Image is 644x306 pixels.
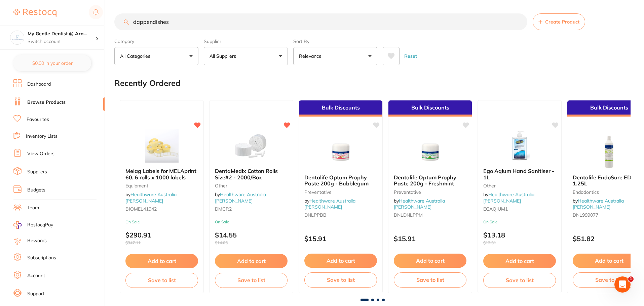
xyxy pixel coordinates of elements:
[114,47,198,65] button: All Categories
[483,206,556,212] small: EGAQIUM1
[394,272,466,287] button: Save to list
[299,100,382,117] div: Bulk Discounts
[28,38,96,45] p: Switch account
[140,129,184,163] img: Melag Labels for MELAprint 60, 6 rolls x 1000 labels
[215,241,288,245] span: $14.05
[483,168,556,180] b: Ego Aqium Hand Sanitiser - 1L
[293,47,377,65] button: Relevance
[27,255,56,261] a: Subscriptions
[545,19,579,25] span: Create Product
[304,235,377,243] p: $15.91
[293,38,377,44] label: Sort By
[304,189,377,195] small: Preventative
[394,254,466,268] button: Add to cart
[483,273,556,288] button: Save to list
[125,168,198,180] b: Melag Labels for MELAprint 60, 6 rolls x 1000 labels
[498,129,541,163] img: Ego Aqium Hand Sanitiser - 1L
[614,276,631,293] iframe: Intercom live chat
[27,187,45,193] a: Budgets
[573,198,624,210] span: by
[394,198,445,210] a: Healthware Australia [PERSON_NAME]
[483,220,556,224] small: On Sale
[229,129,273,163] img: DentaMedix Cotton Rolls Size#2 - 2000/Box
[13,9,56,17] img: Restocq Logo
[13,221,53,229] a: RestocqPay
[114,13,527,30] input: Search Products
[319,135,363,169] img: Dentalife Optum Prophy Paste 200g - Bubblegum
[125,273,198,288] button: Save to list
[394,174,466,187] b: Dentalife Optum Prophy Paste 200g - Freshmint
[483,183,556,188] small: other
[27,237,47,244] a: Rewards
[402,47,419,65] button: Reset
[483,231,556,245] p: $13.18
[215,183,288,188] small: other
[125,191,177,204] a: Healthware Australia [PERSON_NAME]
[483,191,534,204] span: by
[304,254,377,268] button: Add to cart
[388,100,472,117] div: Bulk Discounts
[204,38,288,44] label: Supplier
[394,198,445,210] span: by
[394,212,466,218] small: DNLDNLPPM
[27,150,54,157] a: View Orders
[13,55,91,71] button: $0.00 in your order
[125,191,177,204] span: by
[304,174,377,187] b: Dentalife Optum Prophy Paste 200g - Bubblegum
[215,220,288,224] small: On Sale
[204,47,288,65] button: All Suppliers
[215,168,288,180] b: DentaMedix Cotton Rolls Size#2 - 2000/Box
[27,81,51,88] a: Dashboard
[483,191,534,204] a: Healthware Australia [PERSON_NAME]
[215,191,266,204] span: by
[27,291,44,297] a: Support
[28,31,96,37] h4: My Gentle Dentist @ Arana Hills
[304,272,377,287] button: Save to list
[114,38,198,44] label: Category
[483,241,556,245] span: $13.31
[210,53,239,59] p: All Suppliers
[27,169,47,175] a: Suppliers
[533,13,585,30] button: Create Product
[215,273,288,288] button: Save to list
[125,183,198,188] small: Equipment
[394,235,466,243] p: $15.91
[13,5,56,20] a: Restocq Logo
[120,53,153,59] p: All Categories
[125,220,198,224] small: On Sale
[215,206,288,212] small: DMCR2
[27,99,66,106] a: Browse Products
[215,191,266,204] a: Healthware Australia [PERSON_NAME]
[394,189,466,195] small: Preventative
[114,79,181,88] h2: Recently Ordered
[304,198,355,210] a: Healthware Australia [PERSON_NAME]
[13,221,22,229] img: RestocqPay
[125,206,198,212] small: BIOMEL41942
[26,133,58,140] a: Inventory Lists
[27,205,39,211] a: Team
[27,116,49,123] a: Favourites
[125,231,198,245] p: $290.91
[304,198,355,210] span: by
[27,272,45,279] a: Account
[215,231,288,245] p: $14.55
[628,276,634,282] span: 1
[125,241,198,245] span: $347.11
[587,135,631,169] img: Dentalife EndoSure EDTA - 1.25L
[483,254,556,268] button: Add to cart
[304,212,377,218] small: DNLPPBB
[10,31,24,44] img: My Gentle Dentist @ Arana Hills
[573,198,624,210] a: Healthware Australia [PERSON_NAME]
[27,222,53,228] span: RestocqPay
[408,135,452,169] img: Dentalife Optum Prophy Paste 200g - Freshmint
[215,254,288,268] button: Add to cart
[125,254,198,268] button: Add to cart
[299,53,324,59] p: Relevance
